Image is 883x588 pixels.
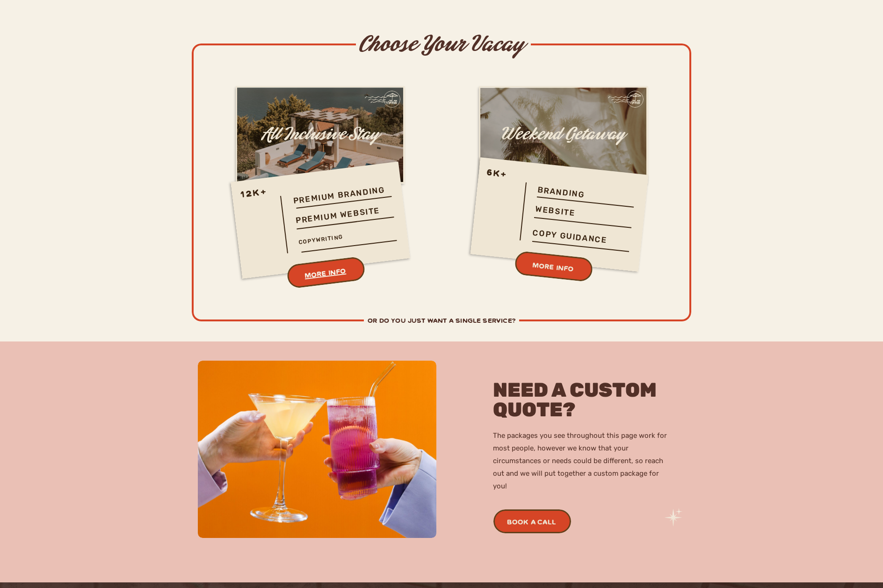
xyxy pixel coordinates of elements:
[239,183,273,201] h3: 12k+
[236,125,404,126] h1: All Inclusive Stay
[473,515,590,530] a: book a call
[266,259,384,288] a: MORE INFO
[494,254,612,281] a: MORE INFO
[532,227,623,251] h3: copy guidance
[535,203,604,225] h3: website
[486,165,520,182] h3: 6k+
[493,380,678,404] p: need a custom quote?
[537,181,606,203] h3: branding
[291,316,593,327] a: or do you just want a single service?
[292,180,402,207] h3: premium branding
[493,429,670,508] p: The packages you see throughout this page work for most people, however we know that your circums...
[298,227,390,253] h3: copywriting
[354,33,528,59] h1: Choose Your Vacay
[295,204,389,230] h3: premium website
[479,125,647,126] h1: Weekend Getaway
